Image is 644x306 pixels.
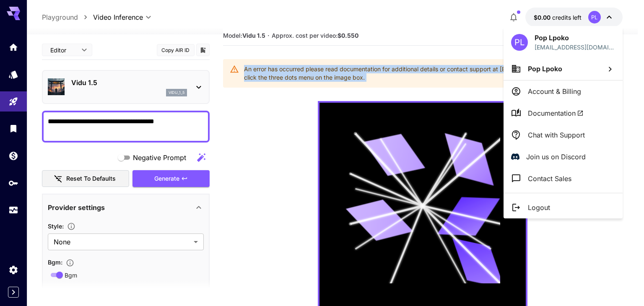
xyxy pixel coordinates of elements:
p: Pop Lpoko [535,33,615,43]
p: Logout [528,202,550,213]
div: jayesheditz@gmail.com [535,43,615,52]
span: Documentation [528,108,584,118]
span: Pop Lpoko [528,65,562,73]
div: PL [511,34,528,51]
p: Account & Billing [528,86,581,96]
p: [EMAIL_ADDRESS][DOMAIN_NAME] [535,43,615,52]
button: Pop Lpoko [504,57,623,80]
p: Chat with Support [528,130,585,140]
p: Join us on Discord [526,152,586,162]
p: Contact Sales [528,174,571,184]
